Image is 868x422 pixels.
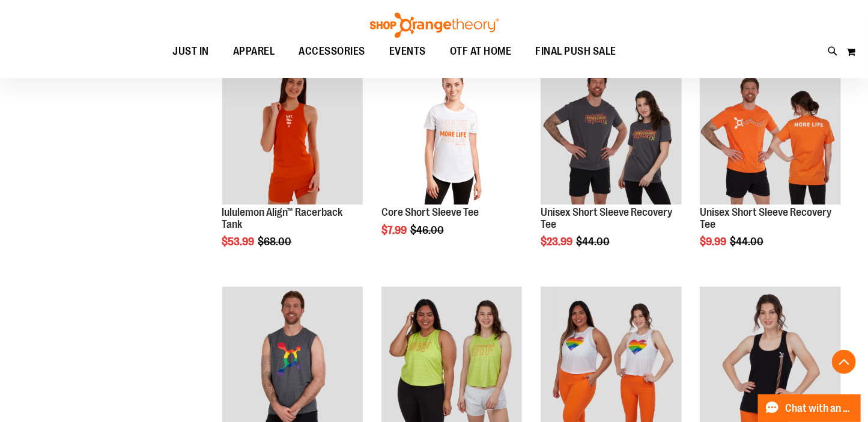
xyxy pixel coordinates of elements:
a: Product image for Unisex Short Sleeve Recovery Tee [700,64,841,207]
a: FINAL PUSH SALE [523,38,628,66]
button: Chat with an Expert [758,394,861,422]
a: OTF AT HOME [438,38,524,66]
span: JUST IN [172,38,209,65]
img: Shop Orangetheory [368,13,500,38]
div: product [375,58,529,267]
span: $7.99 [381,225,408,237]
span: $44.00 [576,236,612,248]
span: $53.99 [222,236,256,248]
a: APPAREL [221,38,287,65]
span: $68.00 [258,236,294,248]
img: Product image for lululemon Align™ Racerback Tank [222,64,363,205]
a: Product image for Unisex Short Sleeve Recovery Tee [541,64,682,207]
button: Back To Top [832,350,856,374]
a: lululemon Align™ Racerback Tank [222,206,343,230]
img: Product image for Unisex Short Sleeve Recovery Tee [700,64,841,205]
span: $23.99 [541,236,574,248]
a: JUST IN [160,38,221,66]
img: Product image for Core Short Sleeve Tee [381,64,523,205]
span: $44.00 [730,236,765,248]
a: Product image for Core Short Sleeve Tee [381,64,523,207]
a: Core Short Sleeve Tee [381,206,479,218]
span: FINAL PUSH SALE [535,38,616,65]
a: Unisex Short Sleeve Recovery Tee [541,206,672,230]
span: Chat with an Expert [786,403,854,414]
span: APPAREL [233,38,275,65]
span: $9.99 [700,236,728,248]
a: Product image for lululemon Align™ Racerback Tank [222,64,363,207]
span: ACCESSORIES [299,38,365,65]
span: $46.00 [410,225,446,237]
span: EVENTS [389,38,426,65]
a: ACCESSORIES [287,38,377,66]
div: product [694,58,847,279]
a: EVENTS [377,38,438,66]
img: Product image for Unisex Short Sleeve Recovery Tee [541,64,682,205]
a: Unisex Short Sleeve Recovery Tee [700,206,831,230]
div: product [535,58,688,279]
div: product [216,58,369,279]
span: OTF AT HOME [450,38,512,65]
